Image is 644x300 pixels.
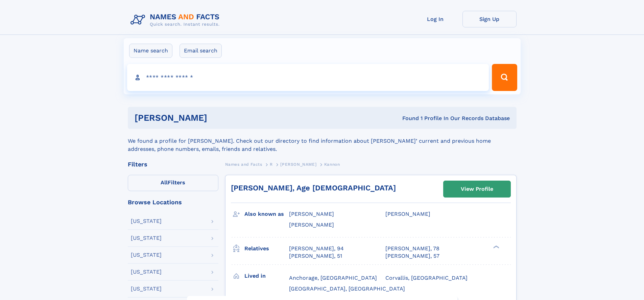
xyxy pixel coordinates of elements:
[180,44,222,58] label: Email search
[289,222,334,228] span: [PERSON_NAME]
[289,275,377,281] span: Anchorage, [GEOGRAPHIC_DATA]
[462,11,517,27] a: Sign Up
[128,11,225,29] img: Logo Names and Facts
[385,275,468,281] span: Corvallis, [GEOGRAPHIC_DATA]
[135,114,305,122] h1: [PERSON_NAME]
[244,243,289,254] h3: Relatives
[127,64,489,91] input: search input
[225,160,262,168] a: Names and Facts
[385,245,439,252] a: [PERSON_NAME], 78
[161,179,168,186] span: All
[305,115,510,122] div: Found 1 Profile In Our Records Database
[289,252,342,260] a: [PERSON_NAME], 51
[128,199,218,205] div: Browse Locations
[231,184,396,192] a: [PERSON_NAME], Age [DEMOGRAPHIC_DATA]
[128,129,517,153] div: We found a profile for [PERSON_NAME]. Check out our directory to find information about [PERSON_N...
[270,162,273,167] span: R
[131,286,162,292] div: [US_STATE]
[444,181,510,197] a: View Profile
[492,64,517,91] button: Search Button
[324,162,340,167] span: Kannon
[461,181,493,197] div: View Profile
[492,245,500,249] div: ❯
[280,160,316,168] a: [PERSON_NAME]
[280,162,316,167] span: [PERSON_NAME]
[289,285,405,292] span: [GEOGRAPHIC_DATA], [GEOGRAPHIC_DATA]
[131,235,162,241] div: [US_STATE]
[270,160,273,168] a: R
[129,44,172,58] label: Name search
[289,211,334,217] span: [PERSON_NAME]
[385,211,430,217] span: [PERSON_NAME]
[244,270,289,282] h3: Lived in
[289,245,344,252] a: [PERSON_NAME], 94
[131,252,162,258] div: [US_STATE]
[128,175,218,191] label: Filters
[385,252,439,260] a: [PERSON_NAME], 57
[128,161,218,167] div: Filters
[131,218,162,224] div: [US_STATE]
[244,208,289,220] h3: Also known as
[408,11,462,27] a: Log In
[131,269,162,275] div: [US_STATE]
